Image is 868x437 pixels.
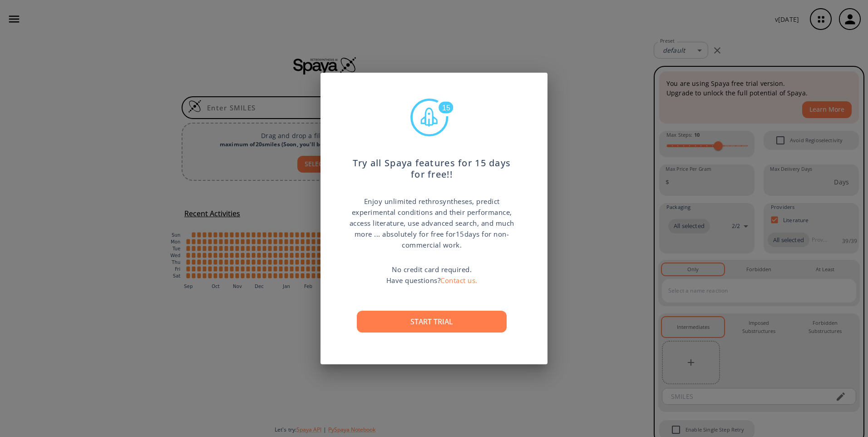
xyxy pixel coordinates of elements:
text: 15 [442,104,450,112]
a: Contact us. [440,276,478,285]
p: No credit card required. Have questions? [386,264,478,286]
p: Enjoy unlimited rethrosyntheses, predict experimental conditions and their performance, access li... [348,196,516,250]
p: Try all Spaya features for 15 days for free!! [348,149,516,180]
button: Start trial [357,311,507,333]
